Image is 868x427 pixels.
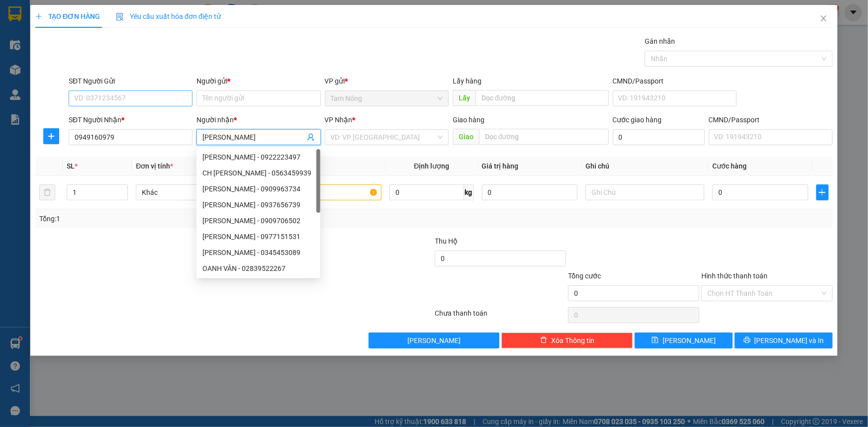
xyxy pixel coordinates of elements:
[735,333,833,348] button: printer[PERSON_NAME] và In
[581,157,708,176] th: Ghi chú
[196,245,320,260] div: PHẠM THANH VÂN - 0345453089
[585,184,704,200] input: Ghi Chú
[39,213,335,224] div: Tổng: 1
[816,184,829,200] button: plus
[196,165,320,181] div: CH MỘC THANH VÂN - 0563459939
[613,116,662,124] label: Cước giao hàng
[369,333,500,348] button: [PERSON_NAME]
[325,76,449,86] div: VP gửi
[44,132,59,140] span: plus
[202,231,314,242] div: [PERSON_NAME] - 0977151531
[202,183,314,194] div: [PERSON_NAME] - 0909963734
[307,133,315,141] span: user-add
[435,237,458,245] span: Thu Hộ
[43,128,59,144] button: plus
[453,116,484,124] span: Giao hàng
[613,129,705,145] input: Cước giao hàng
[755,335,824,346] span: [PERSON_NAME] và In
[69,76,193,86] div: SĐT Người Gửi
[540,337,547,344] span: delete
[453,90,476,106] span: Lấy
[810,5,838,33] button: Close
[196,76,320,86] div: Người gửi
[142,185,249,200] span: Khác
[407,335,461,346] span: [PERSON_NAME]
[196,213,320,229] div: THANH VÂN - 0909706502
[645,37,675,45] label: Gán nhãn
[709,114,833,125] div: CMND/Passport
[196,197,320,213] div: ANH VÂN - 0937656739
[202,199,314,210] div: [PERSON_NAME] - 0937656739
[196,181,320,197] div: THANH VÂN - 0909963734
[263,184,382,200] input: VD: Bàn, Ghế
[116,12,221,20] span: Yêu cầu xuất hóa đơn điện tử
[568,272,601,280] span: Tổng cước
[325,116,353,124] span: VP Nhận
[501,333,633,348] button: deleteXóa Thông tin
[464,184,474,200] span: kg
[434,308,568,325] div: Chưa thanh toán
[482,184,578,200] input: 0
[744,337,751,344] span: printer
[196,149,320,165] div: THANH VÂN - 0922223497
[202,168,314,178] div: CH [PERSON_NAME] - 0563459939
[202,152,314,163] div: [PERSON_NAME] - 0922223497
[196,114,320,125] div: Người nhận
[69,114,193,125] div: SĐT Người Nhận
[453,129,479,145] span: Giao
[196,229,320,245] div: ANH VÂN - 0977151531
[482,162,519,170] span: Giá trị hàng
[67,162,75,170] span: SL
[817,188,828,196] span: plus
[39,184,55,200] button: delete
[551,335,594,346] span: Xóa Thông tin
[476,90,609,106] input: Dọc đường
[712,162,747,170] span: Cước hàng
[136,162,173,170] span: Đơn vị tính
[820,14,828,22] span: close
[35,12,100,20] span: TẠO ĐƠN HÀNG
[196,260,320,276] div: OANH VÂN - 02839522267
[701,272,768,280] label: Hình thức thanh toán
[652,337,659,344] span: save
[414,162,449,170] span: Định lượng
[331,91,443,106] span: Tam Nông
[35,13,42,20] span: plus
[453,77,482,85] span: Lấy hàng
[202,247,314,258] div: [PERSON_NAME] - 0345453089
[663,335,716,346] span: [PERSON_NAME]
[116,13,124,21] img: icon
[479,129,609,145] input: Dọc đường
[613,76,737,86] div: CMND/Passport
[202,263,314,274] div: OANH VÂN - 02839522267
[202,215,314,226] div: [PERSON_NAME] - 0909706502
[635,333,733,348] button: save[PERSON_NAME]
